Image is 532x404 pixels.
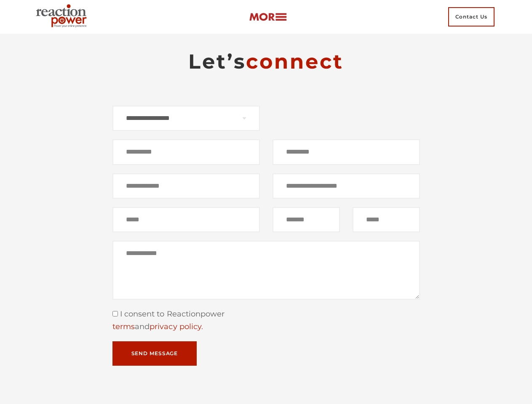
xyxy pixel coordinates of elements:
[112,106,420,366] form: Contact form
[112,321,420,333] div: and
[246,49,344,74] span: connect
[118,309,225,319] span: I consent to Reactionpower
[32,2,94,32] img: Executive Branding | Personal Branding Agency
[448,7,495,27] span: Contact Us
[150,322,203,331] a: privacy policy.
[249,12,287,22] img: more-btn.png
[131,351,178,356] span: Send Message
[112,322,135,331] a: terms
[112,49,420,74] h2: Let’s
[112,341,197,366] button: Send Message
